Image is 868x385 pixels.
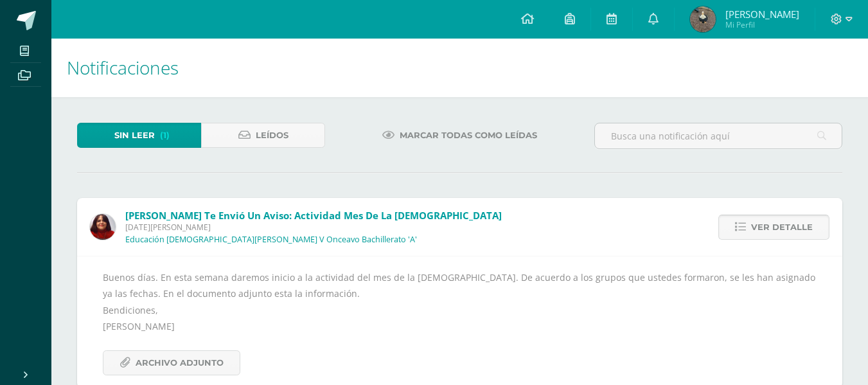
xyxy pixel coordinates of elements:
span: Ver detalle [751,215,813,239]
a: Sin leer(1) [77,123,201,148]
p: Educación [DEMOGRAPHIC_DATA][PERSON_NAME] V Onceavo Bachillerato 'A' [125,235,417,245]
input: Busca una notificación aquí [595,123,842,148]
span: [PERSON_NAME] te envió un aviso: Actividad mes de la [DEMOGRAPHIC_DATA] [125,209,502,222]
a: Marcar todas como leídas [366,123,553,148]
span: Mi Perfil [725,19,799,30]
span: [DATE][PERSON_NAME] [125,222,502,233]
img: 5bb1a44df6f1140bb573547ac59d95bf.png [90,214,116,240]
a: Leídos [201,123,325,148]
span: Archivo Adjunto [136,351,224,375]
span: Sin leer [114,123,155,147]
span: [PERSON_NAME] [725,8,799,21]
a: Archivo Adjunto [103,350,240,375]
div: Buenos días. En esta semana daremos inicio a la actividad del mes de la [DEMOGRAPHIC_DATA]. De ac... [103,269,817,375]
span: (1) [160,123,170,147]
span: Marcar todas como leídas [400,123,537,147]
span: Notificaciones [67,55,179,80]
span: Leídos [256,123,288,147]
img: cda4ca2107ef92bdb77e9bf5b7713d7b.png [690,6,716,32]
